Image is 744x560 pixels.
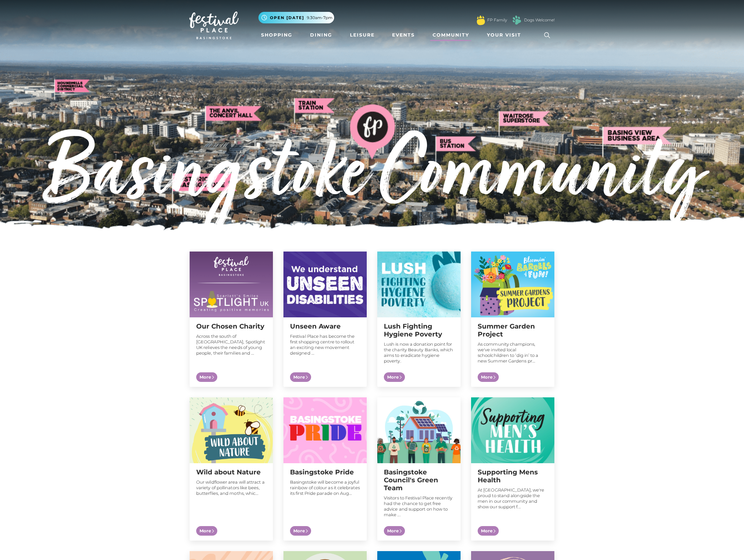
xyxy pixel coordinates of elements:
a: Supporting Mens Health At [GEOGRAPHIC_DATA], we're proud to stand alongside the men in our commun... [471,397,554,541]
a: Unseen Aware Festival Place has become the first shopping centre to rollout an exciting new movem... [283,252,367,387]
a: Community [430,29,472,41]
a: Dogs Welcome! [524,17,555,23]
img: Shop Kind at Festival Place [283,397,367,463]
p: At [GEOGRAPHIC_DATA], we're proud to stand alongside the men in our community and show our suppor... [478,487,548,510]
a: Our Chosen Charity Across the south of [GEOGRAPHIC_DATA], Spotlight UK relieves the needs of youn... [190,252,273,387]
span: More [478,526,499,536]
p: Lush is now a donation point for the charity Beauty Banks, which aims to eradicate hygiene poverty. [384,341,454,364]
a: Leisure [347,29,377,41]
a: Dining [307,29,335,41]
span: Your Visit [487,32,521,39]
h2: Unseen Aware [290,322,360,330]
img: Shop Kind at Festival Place [471,252,554,317]
p: Festival Place has become the first shopping centre to rollout an exciting new movement designed ... [290,333,360,356]
h2: Our Chosen Charity [196,322,266,330]
img: Shop Kind at Festival Place [190,252,273,317]
a: Wild about Nature Our wildflower area will attract a variety of pollinators like bees, butterflie... [190,397,273,541]
a: Basingstoke Council's Green Team Visitors to Festival Place recently had the chance to get free a... [377,397,461,541]
button: Open [DATE] 9.30am-7pm [258,12,334,23]
span: More [196,372,217,382]
img: Shop Kind at Festival Place [283,252,367,317]
a: Shopping [258,29,295,41]
p: Basingstoke will become a joyful rainbow of colour as it celebrates its first Pride parade on Aug... [290,479,360,496]
a: Summer Garden Project As community champions, we've invited local schoolchildren to ‘dig in’ to a... [471,252,554,387]
h2: Summer Garden Project [478,322,548,338]
h2: Basingstoke Council's Green Team [384,468,454,492]
p: As community champions, we've invited local schoolchildren to ‘dig in’ to a new Summer Gardens pr... [478,341,548,364]
h2: Lush Fighting Hygiene Poverty [384,322,454,338]
a: Lush Fighting Hygiene Poverty Lush is now a donation point for the charity Beauty Banks, which ai... [377,252,461,387]
span: More [196,526,217,536]
img: Shop Kind at Festival Place [377,397,461,463]
a: Events [389,29,417,41]
img: Shop Kind at Festival Place [471,397,554,463]
span: More [478,372,499,382]
span: More [384,526,405,536]
p: Visitors to Festival Place recently had the chance to get free advice and support on how to make ... [384,495,454,518]
span: Open [DATE] [270,15,304,21]
p: Our wildflower area will attract a variety of pollinators like bees, butterflies, and moths, whic... [196,479,266,496]
span: More [290,526,311,536]
img: Shop Kind at Festival Place [377,252,461,317]
span: 9.30am-7pm [307,15,332,21]
h2: Supporting Mens Health [478,468,548,484]
img: Shop Kind at Festival Place [190,397,273,463]
a: Your Visit [484,29,527,41]
a: Basingstoke Pride Basingstoke will become a joyful rainbow of colour as it celebrates its first P... [283,397,367,541]
a: FP Family [487,17,507,23]
span: More [384,372,405,382]
h2: Wild about Nature [196,468,266,476]
img: Festival Place Logo [189,12,239,39]
span: More [290,372,311,382]
h2: Basingstoke Pride [290,468,360,476]
p: Across the south of [GEOGRAPHIC_DATA], Spotlight UK relieves the needs of young people, their fam... [196,333,266,356]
